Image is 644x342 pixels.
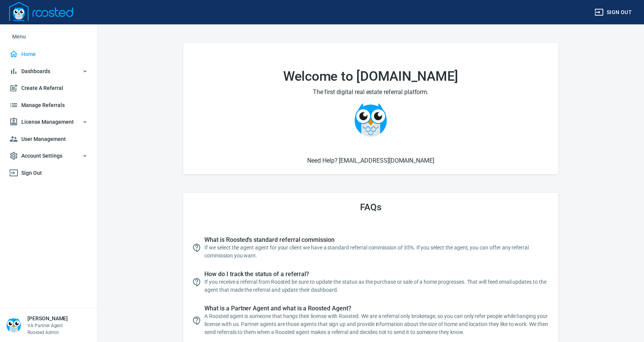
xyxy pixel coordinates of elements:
[591,5,635,19] button: Sign out
[9,2,73,21] img: Logo
[6,46,91,63] a: Home
[6,113,91,131] button: License Management
[9,83,88,93] span: Create A Referral
[27,329,68,336] p: Roosted Admin
[9,101,88,110] span: Manage Referrals
[6,131,91,148] a: User Management
[9,50,88,59] span: Home
[9,134,88,144] span: User Management
[6,318,21,333] img: Person
[204,270,549,278] span: How do I track the status of a referral?
[612,308,638,336] iframe: Chat
[204,305,549,312] span: What is a Partner Agent and what is a Roosted Agent?
[6,80,91,97] a: Create A Referral
[9,117,88,127] span: License Management
[6,63,91,80] button: Dashboards
[192,156,549,165] h6: Need Help? [EMAIL_ADDRESS][DOMAIN_NAME]
[204,278,549,294] p: If you receive a referral from Roosted be sure to update the status as the purchase or sale of a ...
[6,27,91,46] li: Menu
[9,67,88,76] span: Dashboards
[27,322,68,329] p: VA Partner Agent
[6,165,91,182] a: Sign Out
[201,87,540,97] h2: The first digital real estate referral platform.
[354,103,388,137] img: Owlie
[9,168,88,178] span: Sign Out
[595,8,632,17] span: Sign out
[6,147,91,165] button: Account Settings
[6,97,91,114] a: Manage Referrals
[9,151,88,161] span: Account Settings
[201,69,540,84] h1: Welcome to [DOMAIN_NAME]
[204,244,549,260] p: If we select the agent agent for your client we have a standard referral commission of 35%. If yo...
[204,312,549,336] p: A Roosted agent is someone that hangs their license with Roosted. We are a referral only brokerag...
[27,315,68,322] h6: [PERSON_NAME]
[204,236,549,244] span: What is Roosted's standard referral commission
[192,202,549,213] h3: FAQs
